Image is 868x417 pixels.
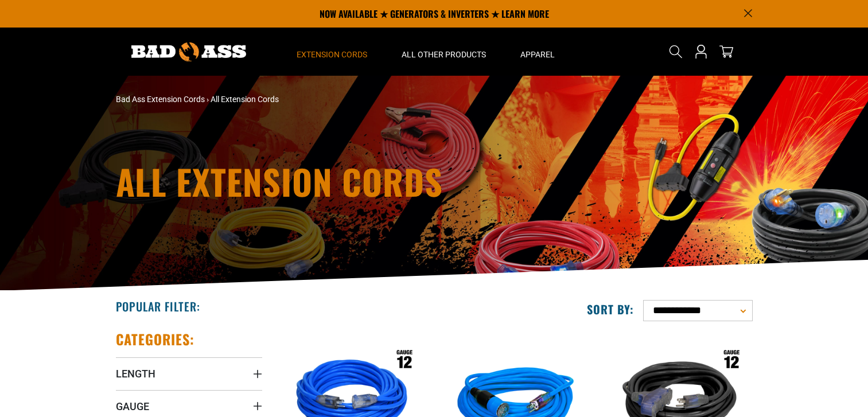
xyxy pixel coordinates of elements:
summary: Apparel [503,28,572,76]
h2: Popular Filter: [116,299,200,314]
span: All Extension Cords [211,95,279,104]
summary: Extension Cords [279,28,384,76]
summary: Length [116,357,262,389]
span: Apparel [520,49,555,60]
h1: All Extension Cords [116,164,535,198]
nav: breadcrumbs [116,93,535,106]
span: All Other Products [402,49,486,60]
span: Gauge [116,400,149,413]
summary: Search [667,42,685,61]
img: Bad Ass Extension Cords [131,42,246,61]
summary: All Other Products [384,28,503,76]
span: Extension Cords [297,49,367,60]
a: Bad Ass Extension Cords [116,95,205,104]
h2: Categories: [116,330,195,348]
span: Length [116,367,155,380]
span: › [207,95,209,104]
label: Sort by: [587,302,634,317]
